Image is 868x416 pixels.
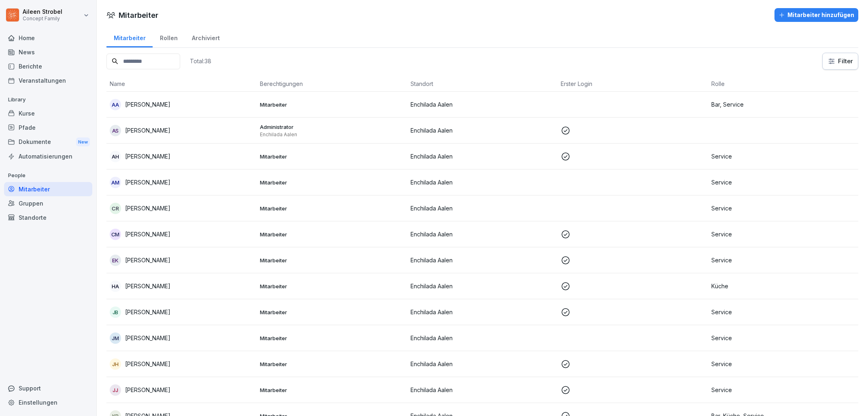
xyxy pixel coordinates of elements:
div: JJ [110,384,121,396]
p: Mitarbeiter [260,205,404,212]
p: Service [711,360,855,368]
div: News [4,45,92,59]
p: Mitarbeiter [260,386,404,394]
div: Pfade [4,120,92,135]
p: Mitarbeiter [260,257,404,264]
p: [PERSON_NAME] [125,256,170,264]
p: Bar, Service [711,100,855,109]
div: CM [110,229,121,240]
p: Mitarbeiter [260,309,404,316]
th: Erster Login [557,76,708,92]
p: Enchilada Aalen [411,178,554,187]
div: AS [110,125,121,136]
div: New [76,137,90,147]
p: Service [711,152,855,161]
p: Mitarbeiter [260,360,404,368]
div: AA [110,99,121,110]
p: [PERSON_NAME] [125,230,170,238]
p: Service [711,308,855,316]
div: EK [110,255,121,266]
p: Service [711,178,855,187]
a: Archiviert [185,27,227,47]
p: Enchilada Aalen [411,256,554,264]
p: Concept Family [23,16,62,21]
div: CR [110,203,121,214]
a: Gruppen [4,196,92,210]
p: Enchilada Aalen [411,334,554,342]
p: [PERSON_NAME] [125,152,170,161]
p: [PERSON_NAME] [125,308,170,316]
div: Support [4,381,92,395]
th: Rolle [708,76,858,92]
p: Total: 38 [190,57,211,65]
p: Enchilada Aalen [411,308,554,316]
p: [PERSON_NAME] [125,334,170,342]
div: JH [110,358,121,370]
div: HA [110,281,121,292]
div: Dokumente [4,135,92,150]
a: Home [4,31,92,45]
a: Mitarbeiter [4,182,92,196]
div: Mitarbeiter hinzufügen [779,11,854,19]
div: AM [110,177,121,188]
a: Veranstaltungen [4,73,92,88]
p: [PERSON_NAME] [125,282,170,290]
p: Enchilada Aalen [411,282,554,290]
a: Mitarbeiter [106,27,153,47]
p: Enchilada Aalen [411,386,554,394]
p: [PERSON_NAME] [125,360,170,368]
p: Mitarbeiter [260,283,404,290]
button: Filter [823,53,858,69]
p: Enchilada Aalen [260,131,404,138]
p: Küche [711,282,855,290]
p: Enchilada Aalen [411,204,554,212]
p: Service [711,334,855,342]
p: [PERSON_NAME] [125,100,170,109]
th: Name [106,76,257,92]
th: Standort [407,76,557,92]
div: Filter [828,57,853,65]
a: Automatisierungen [4,149,92,163]
div: JB [110,307,121,318]
a: Kurse [4,106,92,120]
p: Enchilada Aalen [411,230,554,238]
p: People [4,169,92,182]
p: [PERSON_NAME] [125,386,170,394]
div: JM [110,332,121,344]
a: DokumenteNew [4,135,92,150]
a: Einstellungen [4,395,92,410]
a: Berichte [4,59,92,73]
p: Service [711,204,855,212]
button: Mitarbeiter hinzufügen [774,8,858,22]
p: Service [711,386,855,394]
p: Mitarbeiter [260,153,404,160]
p: [PERSON_NAME] [125,204,170,212]
p: Enchilada Aalen [411,126,554,135]
a: Standorte [4,210,92,225]
p: Administrator [260,123,404,131]
p: Enchilada Aalen [411,360,554,368]
h1: Mitarbeiter [119,10,158,21]
p: Enchilada Aalen [411,100,554,109]
a: Rollen [153,27,185,47]
p: Mitarbeiter [260,231,404,238]
p: [PERSON_NAME] [125,126,170,135]
p: Mitarbeiter [260,101,404,108]
p: Library [4,93,92,106]
p: Service [711,230,855,238]
th: Berechtigungen [257,76,407,92]
p: Enchilada Aalen [411,152,554,161]
p: Mitarbeiter [260,179,404,186]
p: Aileen Strobel [23,9,62,15]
